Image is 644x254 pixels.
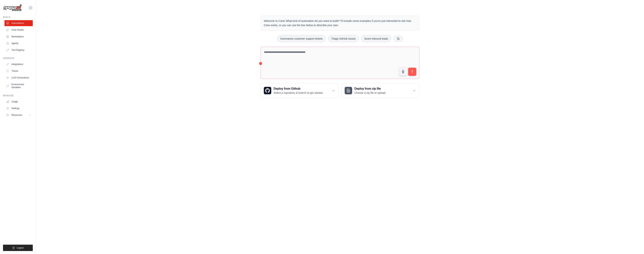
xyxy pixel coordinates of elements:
[3,16,33,19] div: Build
[4,20,33,26] a: Automations
[3,57,33,60] div: Operate
[274,91,323,95] p: Select a repository & branch to get started.
[4,99,33,105] a: Usage
[354,91,386,95] p: Choose a zip file to upload.
[4,68,33,74] a: Traces
[328,35,359,42] button: Triage GitHub issues
[274,86,323,91] h3: Deploy from Github
[17,246,24,249] span: Logout
[4,40,33,46] a: Agents
[4,81,33,90] a: Environment Variables
[3,245,33,251] button: Logout
[354,86,386,91] h3: Deploy from zip file
[4,75,33,81] a: LLM Connections
[11,114,22,117] span: Resources
[361,35,391,42] button: Score inbound leads
[3,4,22,11] img: Logo
[4,34,33,40] a: Marketplace
[277,35,326,42] button: Summarize customer support tickets
[264,19,416,27] p: Welcome to Crew! What kind of automation do you want to build? I'll include some examples if you'...
[4,47,33,53] a: Tool Registry
[3,94,33,97] div: Manage
[4,105,33,111] a: Settings
[4,112,33,118] button: Resources
[4,27,33,33] a: Crew Studio
[4,61,33,67] a: Integrations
